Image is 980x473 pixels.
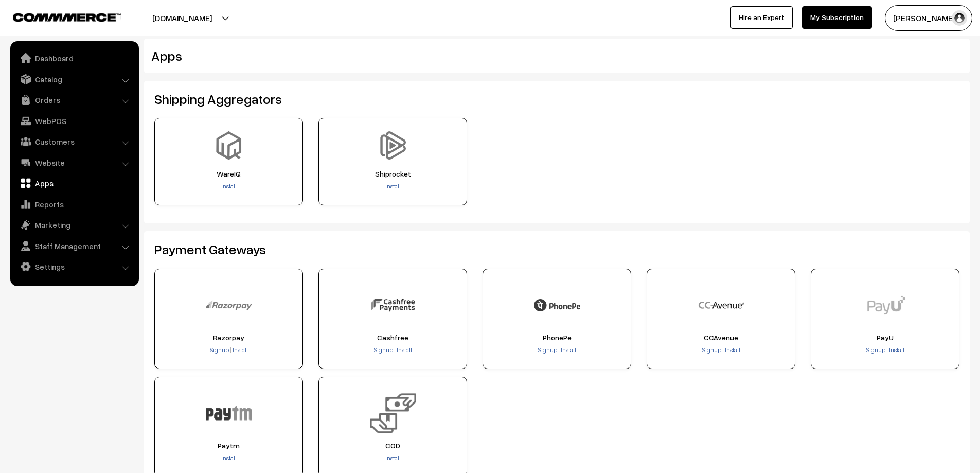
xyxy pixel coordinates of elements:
[231,346,248,354] a: Install
[725,346,740,354] span: Install
[374,346,393,354] span: Signup
[210,346,230,354] a: Signup
[534,282,580,328] img: PhonePe
[322,334,464,342] span: Cashfree
[650,345,792,356] div: |
[702,346,721,354] span: Signup
[385,182,401,190] a: Install
[151,48,825,64] h2: Apps
[13,91,135,109] a: Orders
[724,346,740,354] a: Install
[13,174,135,192] a: Apps
[538,346,557,354] span: Signup
[13,112,135,130] a: WebPOS
[322,345,464,356] div: |
[885,5,972,31] button: [PERSON_NAME]
[221,182,237,190] a: Install
[698,282,744,328] img: CCAvenue
[322,442,464,450] span: COD
[206,390,252,436] img: Paytm
[322,170,464,178] span: Shiprocket
[210,346,229,354] span: Signup
[650,334,792,342] span: CCAvenue
[814,334,956,342] span: PayU
[158,334,299,342] span: Razorpay
[802,6,872,29] a: My Subscription
[486,345,628,356] div: |
[888,346,904,354] a: Install
[560,346,576,354] a: Install
[374,346,394,354] a: Signup
[221,454,237,462] a: Install
[13,216,135,234] a: Marketing
[13,10,103,23] a: COMMMERCE
[158,442,299,450] span: Paytm
[561,346,576,354] span: Install
[814,345,956,356] div: |
[206,282,252,328] img: Razorpay
[370,390,416,436] img: COD
[397,346,412,354] span: Install
[538,346,558,354] a: Signup
[385,454,401,462] a: Install
[233,346,248,354] span: Install
[158,170,299,178] span: WareIQ
[396,346,412,354] a: Install
[13,257,135,276] a: Settings
[486,334,628,342] span: PhonePe
[952,10,967,26] img: user
[13,13,121,21] img: COMMMERCE
[370,282,416,328] img: Cashfree
[215,131,243,160] img: WareIQ
[154,91,959,107] h2: Shipping Aggregators
[13,195,135,214] a: Reports
[13,153,135,172] a: Website
[13,70,135,89] a: Catalog
[379,131,407,160] img: Shiprocket
[158,345,299,356] div: |
[13,49,135,67] a: Dashboard
[866,346,886,354] a: Signup
[862,282,908,328] img: PayU
[13,132,135,151] a: Customers
[866,346,885,354] span: Signup
[889,346,904,354] span: Install
[154,241,959,257] h2: Payment Gateways
[702,346,722,354] a: Signup
[116,5,248,31] button: [DOMAIN_NAME]
[13,237,135,255] a: Staff Management
[730,6,793,29] a: Hire an Expert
